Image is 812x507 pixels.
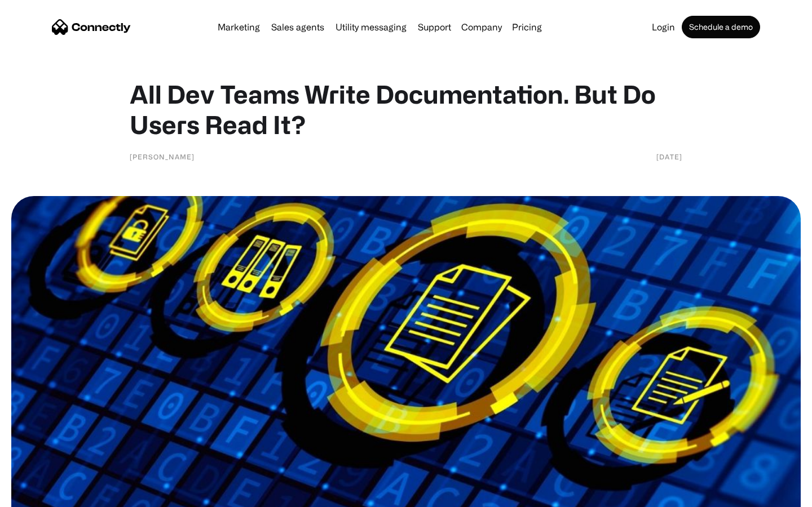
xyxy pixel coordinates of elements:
[331,23,411,32] a: Utility messaging
[647,23,679,32] a: Login
[213,23,264,32] a: Marketing
[656,151,682,162] div: [DATE]
[267,23,329,32] a: Sales agents
[507,23,546,32] a: Pricing
[130,79,682,140] h1: All Dev Teams Write Documentation. But Do Users Read It?
[130,151,195,162] div: [PERSON_NAME]
[682,16,760,38] a: Schedule a demo
[461,19,502,35] div: Company
[11,487,68,503] aside: Language selected: English
[23,487,68,503] ul: Language list
[413,23,456,32] a: Support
